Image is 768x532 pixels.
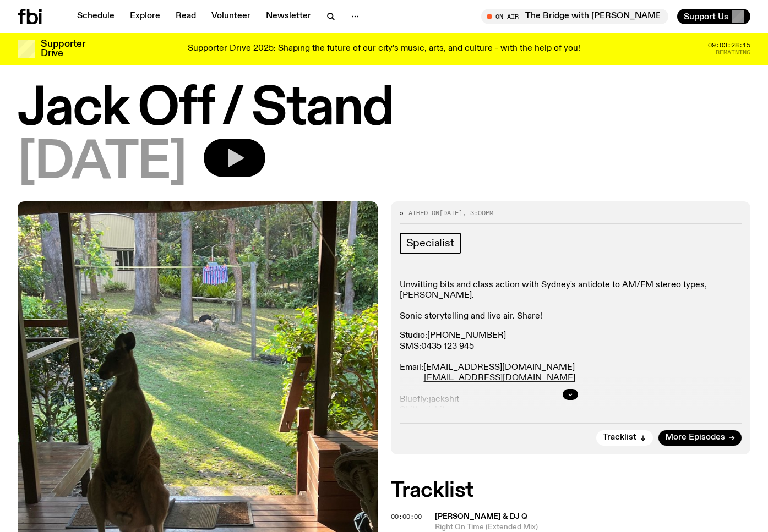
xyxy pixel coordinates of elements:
[481,9,668,24] button: On AirThe Bridge with [PERSON_NAME]
[391,481,751,501] h2: Tracklist
[677,9,750,24] button: Support Us
[708,42,750,48] span: 09:03:28:15
[408,209,439,217] span: Aired on
[716,50,750,56] span: Remaining
[435,513,527,520] span: [PERSON_NAME] & DJ Q
[603,434,636,442] span: Tracklist
[259,9,318,24] a: Newsletter
[423,363,575,372] a: [EMAIL_ADDRESS][DOMAIN_NAME]
[439,209,462,217] span: [DATE]
[665,434,725,442] span: More Episodes
[391,514,422,520] button: 00:00:00
[18,85,750,134] h1: Jack Off / Stand
[596,430,653,446] button: Tracklist
[406,237,454,249] span: Specialist
[684,12,728,21] span: Support Us
[18,139,186,188] span: [DATE]
[658,430,742,446] a: More Episodes
[421,342,474,351] a: 0435 123 945
[70,9,121,24] a: Schedule
[400,233,461,254] a: Specialist
[123,9,167,24] a: Explore
[400,331,742,457] p: Studio: SMS: Email: Bluefly: Shitter: Instagran: Fakebook: Home:
[427,331,506,340] a: [PHONE_NUMBER]
[391,512,422,521] span: 00:00:00
[41,40,85,58] h3: Supporter Drive
[424,374,575,382] a: [EMAIL_ADDRESS][DOMAIN_NAME]
[462,209,493,217] span: , 3:00pm
[169,9,203,24] a: Read
[188,44,580,54] p: Supporter Drive 2025: Shaping the future of our city’s music, arts, and culture - with the help o...
[205,9,257,24] a: Volunteer
[400,280,742,322] p: Unwitting bits and class action with Sydney's antidote to AM/FM stereo types, [PERSON_NAME]. Soni...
